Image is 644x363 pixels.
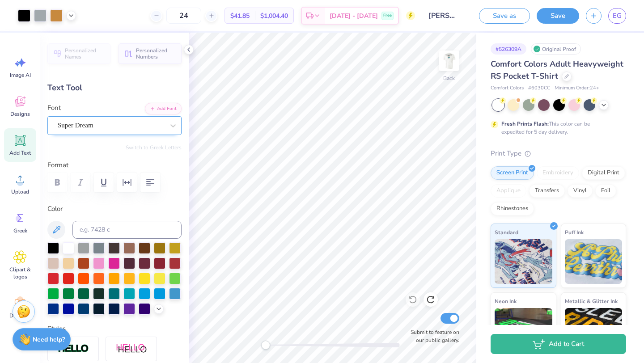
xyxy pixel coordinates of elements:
[72,221,182,239] input: e.g. 7428 c
[565,228,584,237] span: Puff Ink
[330,11,378,21] span: [DATE] - [DATE]
[495,228,518,237] span: Standard
[47,324,66,334] label: Styles
[119,43,182,64] button: Personalized Numbers
[491,84,524,92] span: Comfort Colors
[568,184,593,198] div: Vinyl
[443,74,455,82] div: Back
[13,227,27,234] span: Greek
[491,148,626,159] div: Print Type
[537,166,579,180] div: Embroidery
[9,149,31,156] span: Add Text
[528,84,550,92] span: # 6030CC
[608,8,626,24] a: EG
[422,7,466,25] input: Untitled Design
[47,103,61,113] label: Font
[58,344,89,354] img: Stroke
[116,343,147,355] img: Shadow
[537,8,579,24] button: Save
[47,204,182,214] label: Color
[491,59,623,81] span: Comfort Colors Adult Heavyweight RS Pocket T-Shirt
[47,160,182,170] label: Format
[595,184,616,198] div: Foil
[9,312,31,319] span: Decorate
[501,120,611,136] div: This color can be expedited for 5 day delivery.
[11,188,29,195] span: Upload
[47,82,182,94] div: Text Tool
[47,43,110,64] button: Personalized Names
[145,103,182,114] button: Add Font
[136,47,176,60] span: Personalized Numbers
[126,144,182,151] button: Switch to Greek Letters
[531,43,581,55] div: Original Proof
[479,8,530,24] button: Save as
[491,202,534,215] div: Rhinestones
[565,296,618,306] span: Metallic & Glitter Ink
[501,120,549,127] strong: Fresh Prints Flash:
[33,335,65,344] strong: Need help?
[491,184,526,198] div: Applique
[260,11,288,21] span: $1,004.40
[166,8,201,24] input: – –
[565,239,623,284] img: Puff Ink
[10,110,30,118] span: Designs
[10,72,31,79] span: Image AI
[491,43,526,55] div: # 526309A
[491,166,534,180] div: Screen Print
[5,266,35,280] span: Clipart & logos
[383,13,392,19] span: Free
[491,334,626,354] button: Add to Cart
[406,328,459,344] label: Submit to feature on our public gallery.
[565,308,623,353] img: Metallic & Glitter Ink
[440,52,458,70] img: Back
[495,308,552,353] img: Neon Ink
[555,84,599,92] span: Minimum Order: 24 +
[529,184,565,198] div: Transfers
[230,11,250,21] span: $41.85
[613,11,622,21] span: EG
[582,166,625,180] div: Digital Print
[65,47,105,60] span: Personalized Names
[261,341,270,350] div: Accessibility label
[495,239,552,284] img: Standard
[495,296,517,306] span: Neon Ink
